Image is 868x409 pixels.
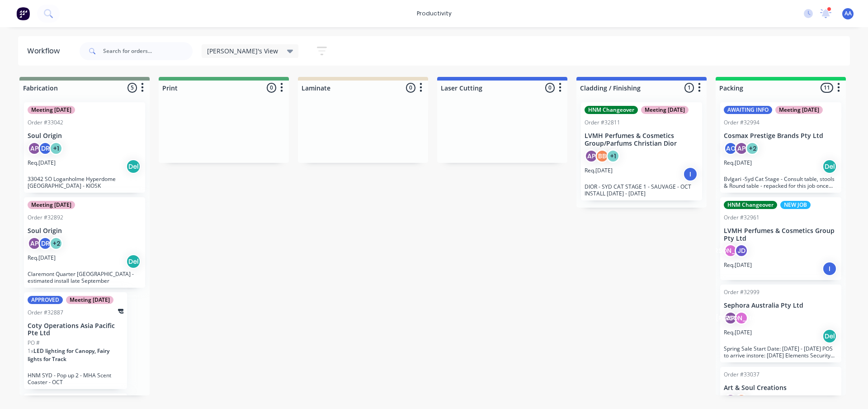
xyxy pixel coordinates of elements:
div: AWAITING INFO [724,106,772,114]
p: Req. [DATE] [585,166,613,175]
div: Order #32887 [28,309,63,317]
p: Cosmax Prestige Brands Pty Ltd [724,132,838,140]
div: VJ [735,394,748,407]
div: AWAITING INFOMeeting [DATE]Order #32994Cosmax Prestige Brands Pty LtdAOAP+2Req.[DATE]DelBvlgari -... [720,102,841,193]
div: [PERSON_NAME] [735,311,748,325]
p: PO # [28,339,40,347]
input: Search for orders... [103,42,193,60]
p: Soul Origin [28,227,142,235]
div: AO [724,142,737,155]
p: Req. [DATE] [724,328,752,337]
div: Del [822,159,837,174]
div: + 2 [745,142,759,155]
div: + 2 [49,237,63,250]
div: Meeting [DATE]Order #33042Soul OriginAPDR+1Req.[DATE]Del33042 SO Loganholme Hyperdome [GEOGRAPHIC... [24,102,145,193]
p: Bvlgari -Syd Cat Stage - Consult table, stools & Round table - repacked for this job once removed... [724,176,838,189]
div: I [822,262,837,276]
div: JD [735,244,748,257]
div: DR [38,237,52,250]
div: Meeting [DATE] [28,106,75,114]
div: Del [126,159,141,174]
p: LVMH Perfumes & Cosmetics Group/Parfums Christian Dior [585,132,698,147]
div: Meeting [DATE]Order #32892Soul OriginAPDR+2Req.[DATE]DelClaremont Quarter [GEOGRAPHIC_DATA] - est... [24,197,145,288]
div: Meeting [DATE] [641,106,689,114]
span: AA [844,10,852,18]
div: AP [28,237,41,250]
p: Req. [DATE] [724,159,752,167]
div: HNM ChangeoverMeeting [DATE]Order #32811LVMH Perfumes & Cosmetics Group/Parfums Christian DiorAPB... [581,102,702,200]
div: Order #32999 [724,288,759,296]
div: AP [735,142,748,155]
div: HNM Changeover [585,106,638,114]
p: Sephora Australia Pty Ltd [724,302,838,309]
div: I [683,167,698,181]
p: Coty Operations Asia Pacific Pte Ltd [28,322,123,338]
span: 1 x [28,347,33,355]
div: APPROVEDMeeting [DATE]Order #32887Coty Operations Asia Pacific Pte LtdPO #1xLED lighting for Cano... [24,292,127,390]
div: AP [724,311,737,325]
div: BB [595,149,609,163]
p: Soul Origin [28,132,142,140]
iframe: Intercom live chat [837,378,859,400]
div: APPROVED [28,296,63,304]
div: Meeting [DATE] [66,296,113,304]
div: NEW JOB [780,201,811,209]
p: Claremont Quarter [GEOGRAPHIC_DATA] - estimated install late September [28,271,142,284]
span: [PERSON_NAME]'s View [207,46,278,56]
div: HNM Changeover [724,201,777,209]
div: Order #33042 [28,119,63,127]
div: Workflow [27,46,64,57]
div: AP [28,142,41,155]
div: Order #32961 [724,214,759,222]
div: Meeting [DATE] [775,106,823,114]
p: 33042 SO Loganholme Hyperdome [GEOGRAPHIC_DATA] - KIOSK [28,176,142,189]
div: + 1 [49,142,63,155]
p: DIOR - SYD CAT STAGE 1 - SAUVAGE - OCT INSTALL [DATE] - [DATE] [585,183,698,197]
p: Req. [DATE] [28,159,56,167]
p: Spring Sale Start Date: [DATE] - [DATE] POS to arrive instore: [DATE] Elements Security Gate Cove... [724,345,838,359]
div: HNM ChangeoverNEW JOBOrder #32961LVMH Perfumes & Cosmetics Group Pty Ltd[PERSON_NAME]JDReq.[DATE]I [720,197,841,281]
div: AK [724,394,737,407]
div: + 1 [606,149,620,163]
div: productivity [412,7,456,20]
div: [PERSON_NAME] [724,244,737,257]
div: Order #32811 [585,119,620,127]
div: Order #32999Sephora Australia Pty LtdAP[PERSON_NAME]Req.[DATE]DelSpring Sale Start Date: [DATE] -... [720,285,841,362]
div: Meeting [DATE] [28,201,75,209]
div: Order #33037 [724,371,759,379]
p: HNM SYD - Pop up 2 - MHA Scent Coaster - OCT [28,372,123,385]
p: Req. [DATE] [28,254,56,262]
div: Del [822,329,837,343]
div: Order #32892 [28,214,63,222]
div: AP [585,149,598,163]
div: DR [38,142,52,155]
div: Del [126,254,141,269]
span: LED lighting for Canopy, Fairy lights for Track [28,347,109,363]
img: Factory [16,7,30,20]
p: LVMH Perfumes & Cosmetics Group Pty Ltd [724,227,838,243]
div: Order #32994 [724,119,759,127]
p: Art & Soul Creations [724,384,838,392]
p: Req. [DATE] [724,261,752,269]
